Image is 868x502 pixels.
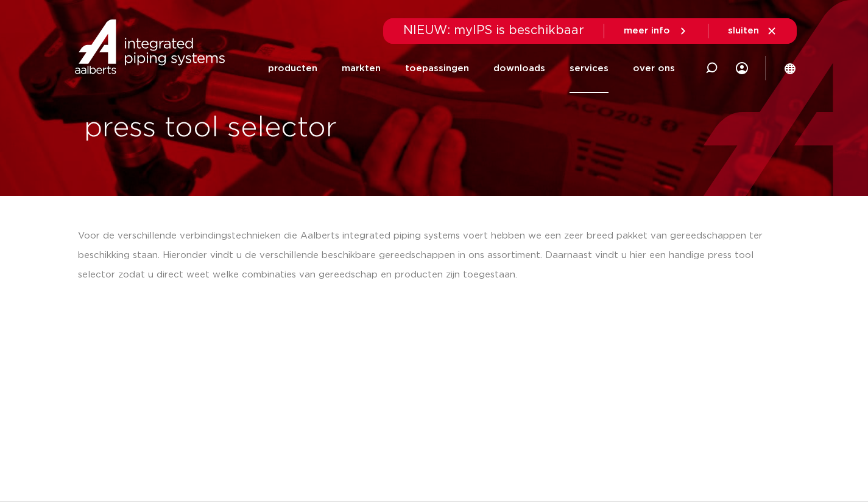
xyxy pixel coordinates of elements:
a: producten [268,44,317,93]
span: NIEUW: myIPS is beschikbaar [403,24,584,37]
a: services [570,44,609,93]
a: downloads [493,44,545,93]
span: meer info [624,26,670,35]
a: markten [342,44,381,93]
a: sluiten [728,26,777,37]
div: my IPS [736,44,748,93]
h1: press tool selector [84,109,428,148]
a: over ons [633,44,675,93]
a: meer info [624,26,688,37]
span: sluiten [728,26,759,35]
a: toepassingen [405,44,469,93]
nav: Menu [268,44,675,93]
div: Voor de verschillende verbindingstechnieken die Aalberts integrated piping systems voert hebben w... [78,226,791,285]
